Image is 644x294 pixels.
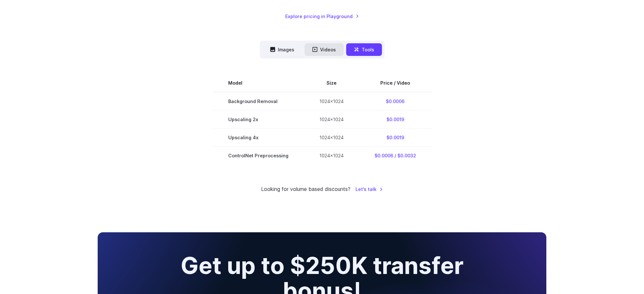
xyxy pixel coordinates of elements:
td: $0.0019 [359,129,432,147]
th: Size [304,74,359,92]
td: Upscaling 2x [213,110,304,129]
td: 1024x1024 [304,129,359,147]
a: Let's talk [356,185,383,193]
td: $0.0006 / $0.0032 [359,147,432,165]
td: $0.0019 [359,110,432,129]
button: Tools [346,43,382,56]
td: ControlNet Preprocessing [213,147,304,165]
td: 1024x1024 [304,110,359,129]
th: Price / Video [359,74,432,92]
td: $0.0006 [359,92,432,110]
td: 1024x1024 [304,92,359,110]
td: Upscaling 4x [213,129,304,147]
td: Background Removal [213,92,304,110]
a: Explore pricing in Playground [285,13,359,20]
th: Model [213,74,304,92]
small: Looking for volume based discounts? [261,185,350,194]
button: Images [262,43,302,56]
td: 1024x1024 [304,147,359,165]
button: Videos [305,43,344,56]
